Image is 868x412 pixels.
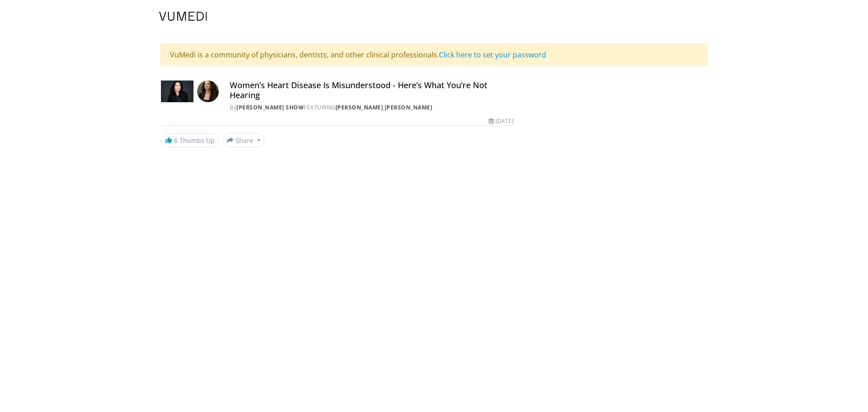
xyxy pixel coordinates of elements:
div: By FEATURING , [230,104,513,112]
a: Click here to set your password [439,50,546,60]
img: VuMedi Logo [159,12,207,21]
span: 6 [174,136,178,145]
a: [PERSON_NAME] [335,104,383,111]
h4: Women’s Heart Disease Is Misunderstood - Here’s What You’re Not Hearing [230,81,513,100]
img: Dr. Gabrielle Lyon Show [161,81,193,102]
div: VuMedi is a community of physicians, dentists, and other clinical professionals. [160,43,708,66]
div: [DATE] [489,117,513,125]
img: Avatar [197,81,219,102]
a: [PERSON_NAME] [385,104,433,111]
button: Share [222,133,264,147]
a: [PERSON_NAME] Show [236,104,304,111]
a: 6 Thumbs Up [161,133,219,147]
